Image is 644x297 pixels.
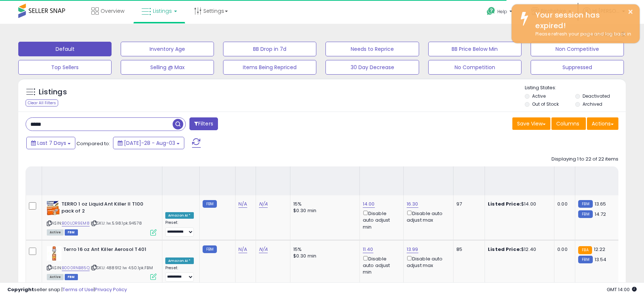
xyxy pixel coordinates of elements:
[65,229,78,236] span: FBM
[607,286,637,293] span: 2025-08-12 14:00 GMT
[47,201,60,215] img: 51fpZOgHgwL._SL40_.jpg
[203,200,217,208] small: FBM
[486,7,496,16] i: Get Help
[456,246,479,253] div: 85
[595,211,606,218] span: 14.72
[165,212,194,219] div: Amazon AI *
[101,7,124,15] span: Overview
[91,265,153,271] span: | SKU: 488912 lw 4.50.1pk.FBM
[293,246,354,253] div: 15%
[293,253,354,259] div: $0.30 min
[223,42,316,56] button: BB Drop in 7d
[488,246,521,253] b: Listed Price:
[530,31,634,38] div: Please refresh your page and log back in
[594,246,606,253] span: 12.22
[556,120,579,127] span: Columns
[557,246,569,253] div: 0.00
[47,246,157,279] div: ASIN:
[121,60,214,75] button: Selling @ Max
[26,99,58,106] div: Clear All Filters
[363,200,375,208] a: 14.00
[531,42,624,56] button: Non Competitive
[551,156,618,163] div: Displaying 1 to 22 of 22 items
[62,265,90,271] a: B000RNB85Q
[530,10,634,31] div: Your session has expired!
[65,274,78,280] span: FBM
[61,201,150,216] b: TERRO 1 oz Liquid Ant Killer ll T100 pack of 2
[628,7,633,16] button: ×
[407,200,418,208] a: 16.30
[47,246,61,261] img: 41YX84PP9ML._SL40_.jpg
[583,93,610,99] label: Deactivated
[189,117,218,130] button: Filters
[481,1,520,24] a: Help
[595,256,607,263] span: 13.54
[512,117,550,130] button: Save View
[37,139,66,147] span: Last 7 Days
[7,286,127,293] div: seller snap | |
[363,246,373,253] a: 11.40
[497,8,507,15] span: Help
[557,201,569,207] div: 0.00
[407,246,418,253] a: 13.99
[531,60,624,75] button: Suppressed
[363,255,398,276] div: Disable auto adjust min
[325,60,419,75] button: 30 Day Decrease
[583,101,602,107] label: Archived
[124,139,175,147] span: [DATE]-28 - Aug-03
[121,42,214,56] button: Inventory Age
[113,137,184,149] button: [DATE]-28 - Aug-03
[488,200,521,207] b: Listed Price:
[26,137,75,149] button: Last 7 Days
[293,207,354,214] div: $0.30 min
[525,84,626,91] p: Listing States:
[325,42,419,56] button: Needs to Reprice
[363,209,398,230] div: Disable auto adjust min
[7,286,34,293] strong: Copyright
[47,201,157,235] div: ASIN:
[153,7,172,15] span: Listings
[95,286,127,293] a: Privacy Policy
[488,246,549,253] div: $12.40
[223,60,316,75] button: Items Being Repriced
[578,210,592,218] small: FBM
[259,246,268,253] a: N/A
[63,246,152,255] b: Terro 16 oz Ant Killer Aerosol T401
[165,257,194,264] div: Amazon AI *
[47,229,64,236] span: All listings currently available for purchase on Amazon
[293,201,354,207] div: 15%
[91,220,142,226] span: | SKU: lw.5.98.1pk.94578
[532,93,546,99] label: Active
[488,201,549,207] div: $14.00
[238,200,247,208] a: N/A
[587,117,618,130] button: Actions
[165,220,194,237] div: Preset:
[203,245,217,253] small: FBM
[595,200,606,207] span: 13.65
[428,42,521,56] button: BB Price Below Min
[407,209,448,223] div: Disable auto adjust max
[165,266,194,282] div: Preset:
[578,246,592,254] small: FBA
[18,60,112,75] button: Top Sellers
[532,101,559,107] label: Out of Stock
[39,87,67,97] h5: Listings
[578,200,592,208] small: FBM
[407,255,448,269] div: Disable auto adjust max
[428,60,521,75] button: No Competition
[76,140,110,147] span: Compared to:
[551,117,586,130] button: Columns
[18,42,112,56] button: Default
[238,246,247,253] a: N/A
[578,256,592,263] small: FBM
[62,220,90,226] a: B00LOR9EM8
[47,274,64,280] span: All listings currently available for purchase on Amazon
[259,200,268,208] a: N/A
[456,201,479,207] div: 97
[63,286,94,293] a: Terms of Use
